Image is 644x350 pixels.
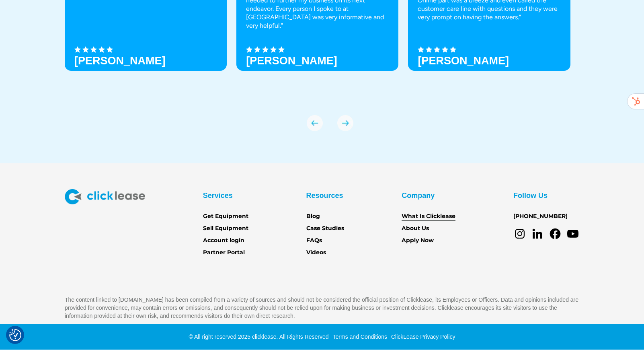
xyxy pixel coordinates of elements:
[307,115,323,131] div: previous slide
[82,46,89,53] img: Black star icon
[513,189,548,202] div: Follow Us
[442,46,448,53] img: Black star icon
[65,296,579,320] p: The content linked to [DOMAIN_NAME] has been compiled from a variety of sources and should not be...
[203,224,248,233] a: Sell Equipment
[450,46,456,53] img: Black star icon
[402,189,435,202] div: Company
[306,248,326,257] a: Videos
[337,115,353,131] img: arrow Icon
[74,46,81,53] img: Black star icon
[203,212,248,221] a: Get Equipment
[65,189,145,204] img: Clicklease logo
[9,329,21,341] img: Revisit consent button
[389,334,455,340] a: ClickLease Privacy Policy
[270,46,277,53] img: Black star icon
[418,55,509,67] h3: [PERSON_NAME]
[9,329,21,341] button: Consent Preferences
[306,212,320,221] a: Blog
[306,224,344,233] a: Case Studies
[337,115,353,131] div: next slide
[306,236,322,245] a: FAQs
[246,46,252,53] img: Black star icon
[262,46,269,53] img: Black star icon
[98,46,105,53] img: Black star icon
[402,224,429,233] a: About Us
[246,55,337,67] strong: [PERSON_NAME]
[278,46,285,53] img: Black star icon
[513,212,568,221] a: [PHONE_NUMBER]
[331,334,387,340] a: Terms and Conditions
[307,115,323,131] img: arrow Icon
[402,236,434,245] a: Apply Now
[203,236,244,245] a: Account login
[418,46,424,53] img: Black star icon
[90,46,97,53] img: Black star icon
[254,46,260,53] img: Black star icon
[203,248,245,257] a: Partner Portal
[74,55,166,67] h3: [PERSON_NAME]
[306,189,343,202] div: Resources
[189,333,329,341] div: © All right reserved 2025 clicklease. All Rights Reserved
[203,189,233,202] div: Services
[426,46,432,53] img: Black star icon
[402,212,455,221] a: What Is Clicklease
[107,46,113,53] img: Black star icon
[434,46,440,53] img: Black star icon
